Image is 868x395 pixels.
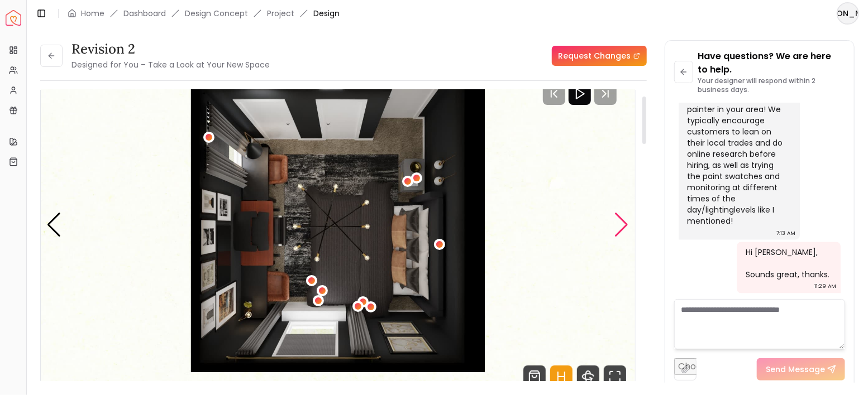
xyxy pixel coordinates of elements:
svg: Fullscreen [604,365,626,388]
svg: Play [573,87,586,100]
svg: Shop Products from this design [523,365,546,388]
li: Design Concept [185,8,248,19]
p: Have questions? We are here to help. [698,50,845,76]
h3: Revision 2 [71,40,270,58]
svg: 360 View [577,365,599,388]
button: [PERSON_NAME] [837,2,859,25]
a: Request Changes [552,46,647,66]
small: Designed for You – Take a Look at Your New Space [71,59,270,70]
a: Home [81,8,104,19]
div: 11:29 AM [814,281,836,292]
div: 1 / 4 [41,58,635,392]
a: Spacejoy [6,10,21,26]
nav: breadcrumb [68,8,340,19]
div: Previous slide [46,213,61,237]
img: Design Render 1 [41,58,635,392]
span: Design [313,8,340,19]
span: [PERSON_NAME] [838,3,858,23]
div: Carousel [41,58,635,392]
a: Project [267,8,294,19]
img: Spacejoy Logo [6,10,21,26]
div: 7:13 AM [776,228,795,239]
a: Dashboard [123,8,166,19]
svg: Hotspots Toggle [550,365,573,388]
div: Next slide [614,213,629,237]
div: Hi [PERSON_NAME], Sounds great, thanks. [746,247,829,280]
p: Your designer will respond within 2 business days. [698,76,845,94]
